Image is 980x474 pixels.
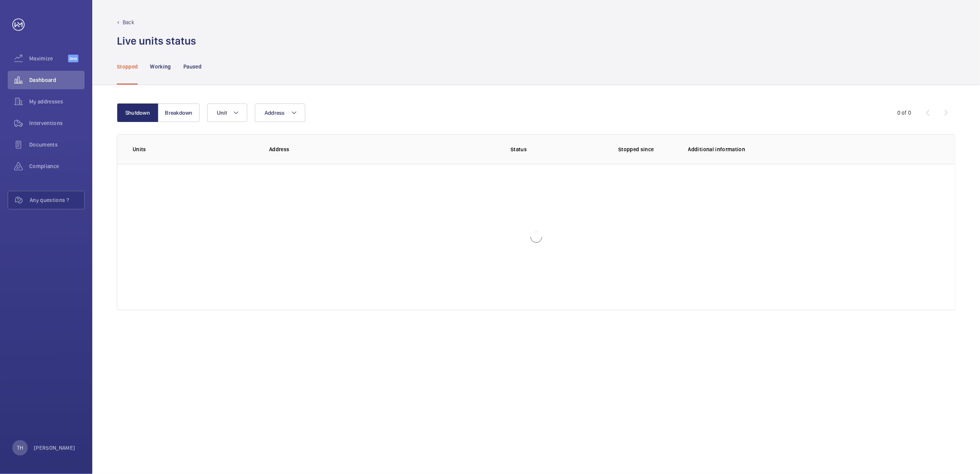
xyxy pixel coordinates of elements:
[117,63,138,70] p: Stopped
[29,119,85,127] span: Interventions
[123,18,134,26] p: Back
[34,444,75,452] p: [PERSON_NAME]
[217,110,227,116] span: Unit
[207,103,247,122] button: Unit
[265,110,285,116] span: Address
[29,55,68,62] span: Maximize
[117,34,196,48] h1: Live units status
[29,98,85,105] span: My addresses
[30,196,84,204] span: Any questions ?
[897,109,911,117] div: 0 of 0
[437,145,601,153] p: Status
[183,63,201,70] p: Paused
[29,141,85,149] span: Documents
[17,444,23,452] p: TH
[688,145,940,153] p: Additional information
[150,63,171,70] p: Working
[29,76,85,84] span: Dashboard
[158,103,200,122] button: Breakdown
[117,103,158,122] button: Shutdown
[133,145,257,153] p: Units
[255,103,305,122] button: Address
[68,55,78,62] span: Beta
[269,145,431,153] p: Address
[29,162,85,170] span: Compliance
[618,145,676,153] p: Stopped since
